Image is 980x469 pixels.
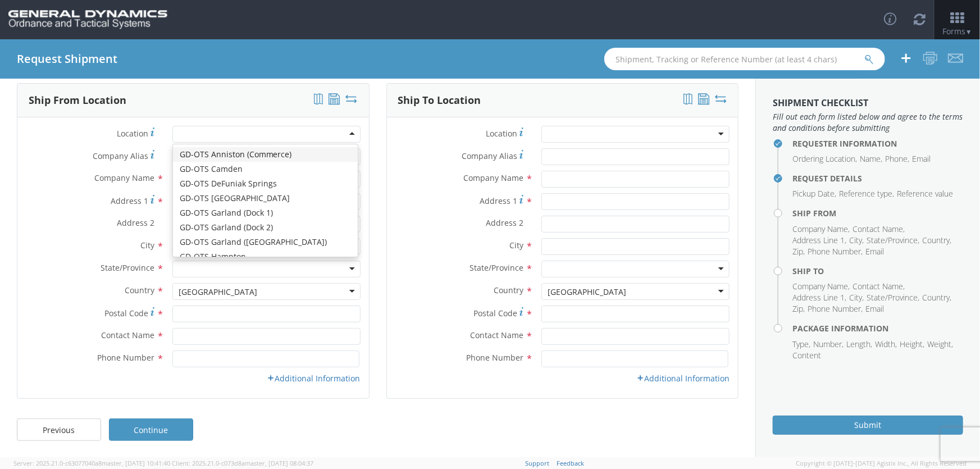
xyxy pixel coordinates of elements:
[173,235,358,249] div: GD-OTS Garland ([GEOGRAPHIC_DATA])
[965,27,972,37] span: ▼
[773,111,963,134] span: Fill out each form listed below and agree to the terms and conditions before submitting
[17,418,101,441] a: Previous
[792,153,857,165] li: Ordering Location
[808,303,863,315] li: Phone Number
[97,352,154,363] span: Phone Number
[927,339,953,350] li: Weight
[104,308,148,318] span: Postal Code
[473,308,517,318] span: Postal Code
[792,267,963,275] h4: Ship To
[173,162,358,176] div: GD-OTS Camden
[8,10,167,29] img: gd-ots-0c3321f2eb4c994f95cb.png
[792,246,805,257] li: Zip
[849,292,864,303] li: City
[792,209,963,217] h4: Ship From
[509,240,523,251] span: City
[470,262,523,273] span: State/Province
[173,220,358,235] div: GD-OTS Garland (Dock 2)
[875,339,897,350] li: Width
[101,262,154,273] span: State/Province
[93,151,148,161] span: Company Alias
[900,339,924,350] li: Height
[173,206,358,220] div: GD-OTS Garland (Dock 1)
[462,151,517,161] span: Company Alias
[179,286,257,298] div: [GEOGRAPHIC_DATA]
[792,303,805,315] li: Zip
[125,285,154,295] span: Country
[792,324,963,333] h4: Package Information
[773,416,963,435] button: Submit
[463,172,523,183] span: Company Name
[865,303,884,315] li: Email
[792,224,850,235] li: Company Name
[94,172,154,183] span: Company Name
[865,246,884,257] li: Email
[912,153,931,165] li: Email
[792,139,963,148] h4: Requester Information
[849,235,864,246] li: City
[111,195,148,206] span: Address 1
[486,128,517,139] span: Location
[172,459,313,467] span: Client: 2025.21.0-c073d8a
[839,188,894,199] li: Reference type
[486,217,523,228] span: Address 2
[398,95,481,106] h3: Ship To Location
[173,249,358,264] div: GD-OTS Hampton
[29,95,126,106] h3: Ship From Location
[173,147,358,162] div: GD-OTS Anniston (Commerce)
[897,188,953,199] li: Reference value
[267,373,361,384] a: Additional Information
[867,292,919,303] li: State/Province
[773,98,963,108] h3: Shipment Checklist
[636,373,730,384] a: Additional Information
[245,459,313,467] span: master, [DATE] 08:04:37
[604,48,885,70] input: Shipment, Tracking or Reference Number (at least 4 chars)
[792,281,850,292] li: Company Name
[853,224,905,235] li: Contact Name
[813,339,844,350] li: Number
[853,281,905,292] li: Contact Name
[101,330,154,340] span: Contact Name
[470,330,523,340] span: Contact Name
[922,235,951,246] li: Country
[525,459,549,467] a: Support
[860,153,882,165] li: Name
[117,128,148,139] span: Location
[792,350,821,361] li: Content
[117,217,154,228] span: Address 2
[102,459,170,467] span: master, [DATE] 10:41:40
[792,292,846,303] li: Address Line 1
[792,339,810,350] li: Type
[885,153,909,165] li: Phone
[13,459,170,467] span: Server: 2025.21.0-c63077040a8
[867,235,919,246] li: State/Province
[466,352,523,363] span: Phone Number
[808,246,863,257] li: Phone Number
[792,174,963,183] h4: Request Details
[557,459,584,467] a: Feedback
[792,188,836,199] li: Pickup Date
[796,459,967,468] span: Copyright © [DATE]-[DATE] Agistix Inc., All Rights Reserved
[480,195,517,206] span: Address 1
[942,26,972,37] span: Forms
[173,176,358,191] div: GD-OTS DeFuniak Springs
[17,53,117,65] h4: Request Shipment
[548,286,626,298] div: [GEOGRAPHIC_DATA]
[173,191,358,206] div: GD-OTS [GEOGRAPHIC_DATA]
[494,285,523,295] span: Country
[922,292,951,303] li: Country
[140,240,154,251] span: City
[109,418,193,441] a: Continue
[792,235,846,246] li: Address Line 1
[846,339,872,350] li: Length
